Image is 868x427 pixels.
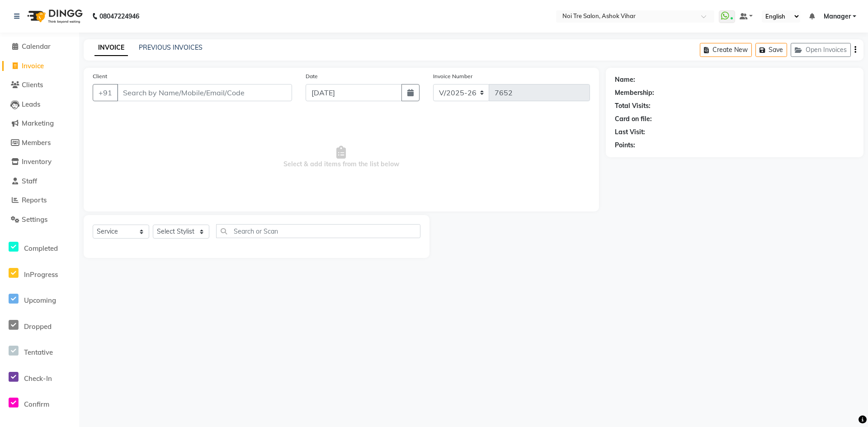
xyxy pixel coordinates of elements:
[615,141,635,150] div: Points:
[24,270,58,279] span: InProgress
[615,88,654,98] div: Membership:
[24,244,58,253] span: Completed
[2,118,77,129] a: Marketing
[2,138,77,148] a: Members
[22,138,51,147] span: Members
[2,61,77,71] a: Invoice
[117,84,292,101] input: Search by Name/Mobile/Email/Code
[2,42,77,52] a: Calendar
[700,43,752,57] button: Create New
[93,112,590,202] span: Select & add items from the list below
[22,80,43,89] span: Clients
[22,177,37,185] span: Staff
[94,40,128,56] a: INVOICE
[2,195,77,206] a: Reports
[2,99,77,110] a: Leads
[2,80,77,90] a: Clients
[22,196,47,204] span: Reports
[24,348,53,357] span: Tentative
[93,84,118,101] button: +91
[24,374,52,383] span: Check-In
[2,176,77,187] a: Staff
[22,215,47,224] span: Settings
[615,75,635,84] div: Name:
[24,296,56,305] span: Upcoming
[755,43,787,57] button: Save
[139,43,203,52] a: PREVIOUS INVOICES
[216,224,420,238] input: Search or Scan
[2,215,77,225] a: Settings
[93,72,107,80] label: Client
[22,42,51,51] span: Calendar
[23,4,85,29] img: logo
[306,72,318,80] label: Date
[615,127,645,137] div: Last Visit:
[433,72,472,80] label: Invoice Number
[615,114,652,124] div: Card on file:
[22,119,54,127] span: Marketing
[791,43,851,57] button: Open Invoices
[24,322,52,331] span: Dropped
[2,157,77,167] a: Inventory
[22,61,44,70] span: Invoice
[824,12,851,21] span: Manager
[22,157,52,166] span: Inventory
[99,4,139,29] b: 08047224946
[22,100,40,108] span: Leads
[615,101,651,111] div: Total Visits:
